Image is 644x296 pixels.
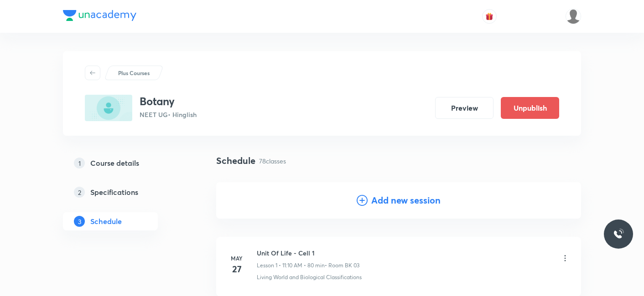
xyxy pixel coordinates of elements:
[90,158,139,168] h5: Course details
[371,194,441,207] h4: Add new session
[63,10,136,21] img: Company Logo
[435,97,493,119] button: Preview
[63,183,187,201] a: 2Specifications
[74,187,85,198] p: 2
[90,187,138,198] h5: Specifications
[90,216,122,227] h5: Schedule
[85,95,132,121] img: C2734504-72CE-498D-9E36-B509F1974D3B_plus.png
[482,9,497,24] button: avatar
[228,262,246,276] h4: 27
[485,12,493,20] img: avatar
[74,158,85,168] p: 1
[74,216,85,227] p: 3
[259,156,286,166] p: 78 classes
[140,95,197,108] h3: Botany
[613,229,624,240] img: ttu
[566,9,581,24] img: Mukesh Gupta
[257,261,325,270] p: Lesson 1 • 11:10 AM • 80 min
[545,182,581,219] img: Add
[228,254,246,262] h6: May
[501,97,559,119] button: Unpublish
[63,154,187,172] a: 1Course details
[216,154,255,168] h4: Schedule
[118,69,150,77] p: Plus Courses
[257,273,362,281] p: Living World and Biological Classifications
[63,10,136,23] a: Company Logo
[140,110,197,119] p: NEET UG • Hinglish
[325,261,359,270] p: • Room BK 03
[257,248,359,258] h6: Unit Of Life - Cell 1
